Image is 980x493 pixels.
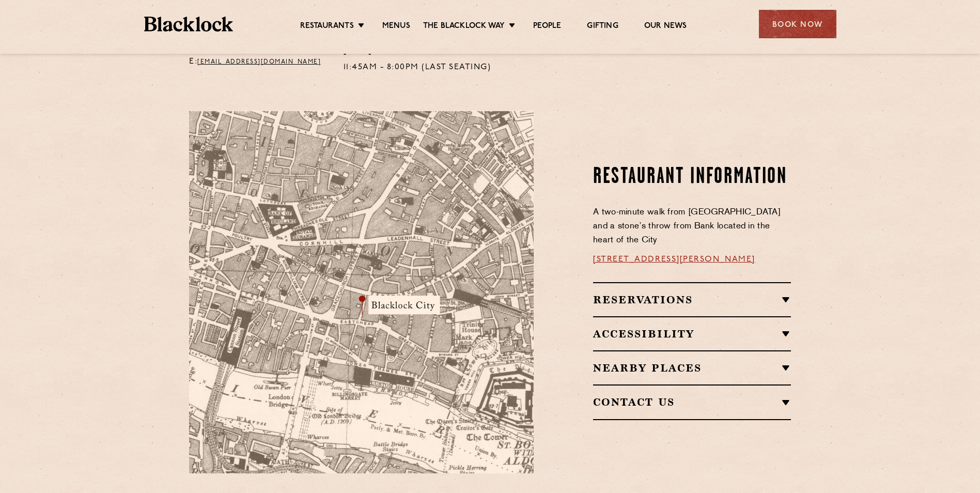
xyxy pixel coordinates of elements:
p: E: [189,55,328,69]
a: The Blacklock Way [423,21,505,33]
p: A two-minute walk from [GEOGRAPHIC_DATA] and a stone’s throw from Bank located in the heart of th... [593,206,791,248]
a: Menus [382,21,410,33]
a: [STREET_ADDRESS][PERSON_NAME] [593,255,755,264]
h2: Accessibility [593,328,791,340]
a: [EMAIL_ADDRESS][DOMAIN_NAME] [197,59,321,65]
img: BL_Textured_Logo-footer-cropped.svg [144,17,234,32]
p: 11:45am - 8:00pm (Last Seating) [344,61,491,74]
img: svg%3E [423,377,567,474]
h2: Nearby Places [593,362,791,374]
a: Gifting [587,21,618,33]
div: Book Now [759,10,836,38]
a: Restaurants [300,21,354,33]
h2: Restaurant Information [593,164,791,190]
h2: Contact Us [593,396,791,408]
a: Our News [644,21,687,33]
a: People [533,21,561,33]
h2: Reservations [593,294,791,306]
